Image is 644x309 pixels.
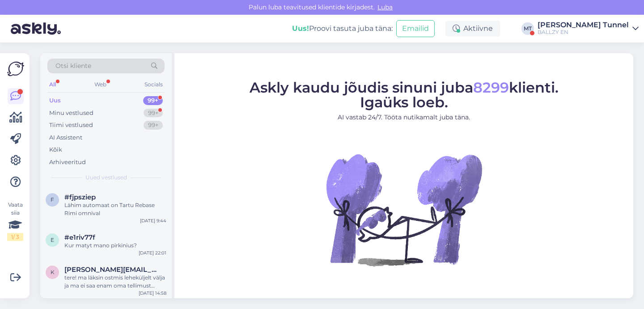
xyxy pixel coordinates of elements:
span: 8299 [473,78,509,96]
button: Emailid [396,20,435,37]
span: Luba [375,3,395,11]
div: [DATE] 22:01 [139,250,166,256]
span: karl.viisitamm@gmail.com [64,266,157,274]
div: Lähim automaat on Tartu Rebase Rimi omnival [64,201,166,217]
div: Arhiveeritud [49,158,86,167]
div: MT [521,22,534,35]
div: Web [93,79,108,90]
div: Tiimi vestlused [49,121,93,130]
p: AI vastab 24/7. Tööta nutikamalt juba täna. [250,112,559,122]
div: Vaata siia [7,201,23,241]
img: No Chat active [323,129,484,290]
span: k [51,269,55,275]
b: Uus! [292,24,309,33]
div: AI Assistent [49,133,82,142]
div: Aktiivne [445,21,500,37]
div: 99+ [144,109,163,118]
div: 99+ [144,121,163,130]
a: [PERSON_NAME] TunnelBALLZY EN [538,21,639,36]
div: Proovi tasuta juba täna: [292,23,393,34]
div: Socials [143,79,165,90]
div: Kõik [49,145,62,154]
div: Uus [49,96,61,105]
div: Kur matyt mano pirkinius? [64,241,166,250]
span: Askly kaudu jõudis sinuni juba klienti. Igaüks loeb. [250,78,559,110]
div: [DATE] 14:58 [139,290,166,296]
div: 1 / 3 [7,233,23,241]
div: BALLZY EN [538,29,629,36]
div: 99+ [143,96,163,105]
span: #e1riv77f [64,233,95,241]
span: Uued vestlused [85,174,127,182]
span: e [51,237,54,243]
div: All [47,79,58,90]
span: Otsi kliente [55,61,91,71]
div: [PERSON_NAME] Tunnel [538,21,629,29]
img: Askly Logo [7,60,24,77]
div: tere! ma läksin ostmis leheküljelt välja ja ma ei saa enam oma tellimust maksta, see ütleb pending. [64,274,166,290]
span: #fjpsziep [64,193,96,201]
div: [DATE] 9:44 [140,217,166,224]
span: f [51,196,54,203]
div: Minu vestlused [49,109,93,118]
